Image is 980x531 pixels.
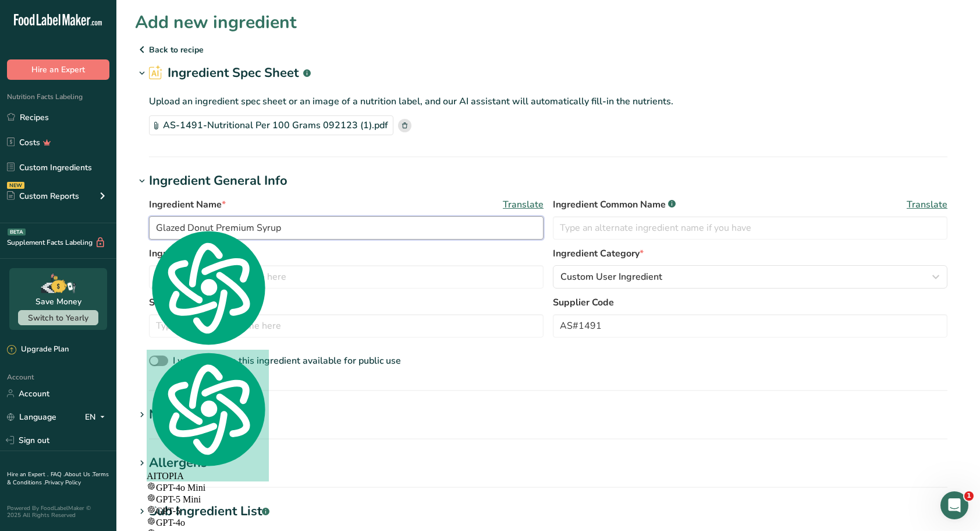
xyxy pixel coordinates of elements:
[149,115,393,135] div: AS-1491-Nutritional Per 100 Grams 092123 (1).pdf
[940,491,968,519] iframe: Intercom live chat
[147,505,156,514] img: gpt-black.svg
[149,247,544,261] label: Ingredient code
[135,9,297,36] h1: Add new ingredient
[28,312,88,323] span: Switch to Yearly
[149,198,226,212] span: Ingredient Name
[7,470,109,487] a: Terms & Conditions .
[147,481,156,491] img: gpt-black.svg
[85,410,109,424] div: EN
[135,43,961,57] p: Back to recipe
[147,516,269,528] div: GPT-4o
[8,228,26,235] div: BETA
[149,216,544,240] input: Type your ingredient name here
[65,470,93,479] a: About Us .
[560,270,662,284] span: Custom User Ingredient
[503,198,544,212] span: Translate
[149,296,544,310] label: Supplier Name
[553,216,947,240] input: Type an alternate ingredient name if you have
[7,470,48,479] a: Hire an Expert .
[147,350,269,469] img: logo.svg
[149,314,544,337] input: Type your supplier name here
[147,228,269,347] img: logo.svg
[907,198,947,212] span: Translate
[147,516,156,526] img: gpt-black.svg
[51,470,65,479] a: FAQ .
[553,198,676,212] span: Ingredient Common Name
[35,296,81,308] div: Save Money
[147,493,269,505] div: GPT-5 Mini
[7,505,109,519] div: Powered By FoodLabelMaker © 2025 All Rights Reserved
[7,59,109,80] button: Hire an Expert
[7,344,69,356] div: Upgrade Plan
[7,407,56,427] a: Language
[553,247,947,261] label: Ingredient Category
[149,265,544,289] input: Type your ingredient code here
[553,296,947,310] label: Supplier Code
[147,493,156,502] img: gpt-black.svg
[553,265,947,289] button: Custom User Ingredient
[149,64,311,83] h2: Ingredient Spec Sheet
[149,171,287,191] div: Ingredient General Info
[553,314,947,337] input: Type your supplier code here
[147,350,269,482] div: AITOPIA
[964,491,974,501] span: 1
[7,182,24,189] div: NEW
[147,505,269,516] div: GPT-5
[147,481,269,493] div: GPT-4o Mini
[149,94,947,108] p: Upload an ingredient spec sheet or an image of a nutrition label, and our AI assistant will autom...
[18,310,98,325] button: Switch to Yearly
[45,479,81,487] a: Privacy Policy
[173,354,401,367] span: I want to make this ingredient available for public use
[7,190,79,202] div: Custom Reports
